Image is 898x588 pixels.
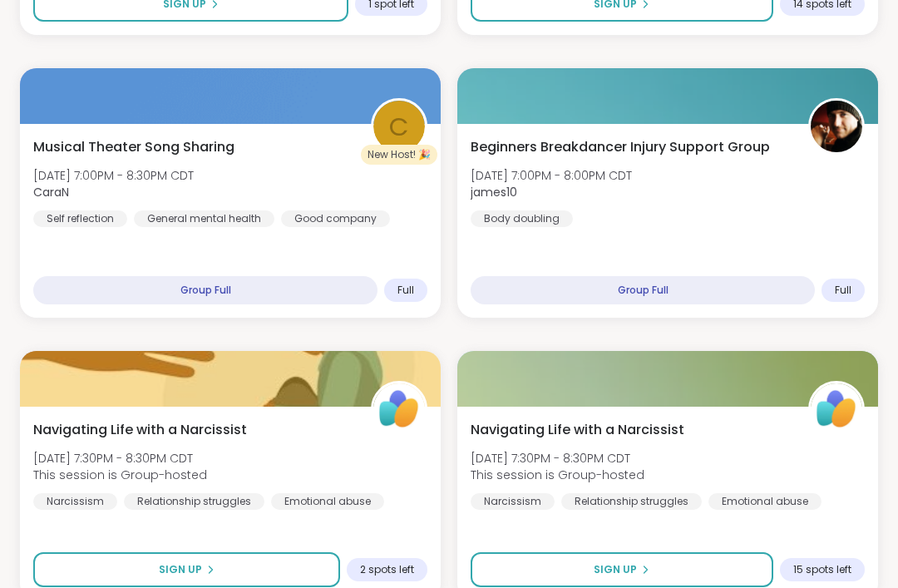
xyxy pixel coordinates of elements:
div: Group Full [471,276,815,304]
span: Beginners Breakdancer Injury Support Group [471,137,770,157]
b: CaraN [33,184,69,200]
div: Self reflection [33,210,127,227]
span: Sign Up [594,562,637,577]
span: 2 spots left [360,563,414,576]
div: New Host! 🎉 [361,145,437,165]
span: This session is Group-hosted [33,467,207,483]
span: [DATE] 7:00PM - 8:00PM CDT [471,167,632,184]
span: [DATE] 7:00PM - 8:30PM CDT [33,167,194,184]
div: Emotional abuse [708,493,822,510]
span: This session is Group-hosted [471,467,644,483]
div: Body doubling [471,210,573,227]
div: Relationship struggles [561,493,702,510]
span: C [389,107,409,146]
b: james10 [471,184,517,200]
div: Group Full [33,276,377,304]
div: Emotional abuse [271,493,384,510]
button: Sign Up [33,552,340,587]
div: Narcissism [471,493,555,510]
img: james10 [811,101,862,152]
img: ShareWell [811,383,862,435]
div: Relationship struggles [124,493,264,510]
span: [DATE] 7:30PM - 8:30PM CDT [33,450,207,467]
span: Navigating Life with a Narcissist [471,420,684,440]
button: Sign Up [471,552,773,587]
span: Musical Theater Song Sharing [33,137,234,157]
span: Full [835,284,851,297]
span: [DATE] 7:30PM - 8:30PM CDT [471,450,644,467]
div: Good company [281,210,390,227]
div: General mental health [134,210,274,227]
span: Sign Up [159,562,202,577]
span: 15 spots left [793,563,851,576]
div: Narcissism [33,493,117,510]
span: Full [397,284,414,297]
span: Navigating Life with a Narcissist [33,420,247,440]
img: ShareWell [373,383,425,435]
